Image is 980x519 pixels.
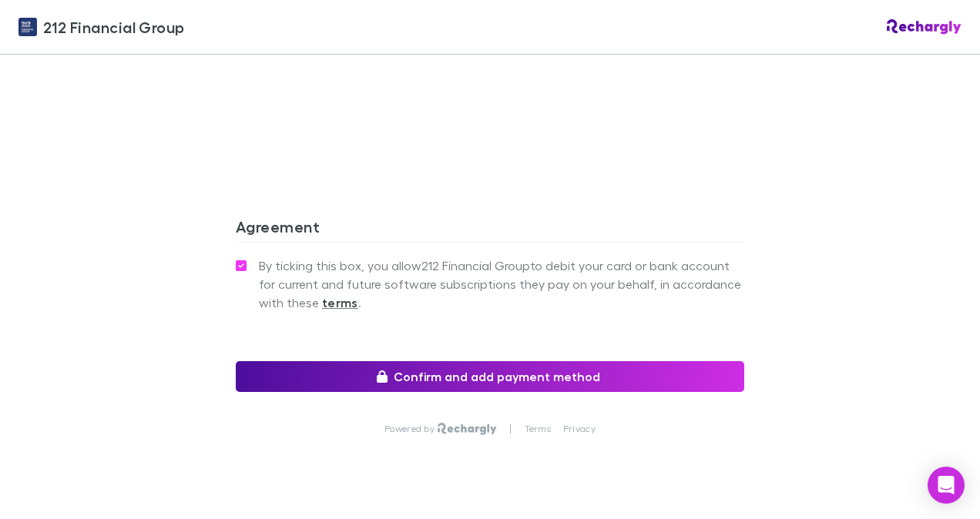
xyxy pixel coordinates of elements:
[928,467,965,504] div: Open Intercom Messenger
[887,19,962,35] img: Rechargly Logo
[509,423,512,435] p: |
[384,423,438,435] p: Powered by
[236,361,744,392] button: Confirm and add payment method
[563,423,596,435] a: Privacy
[236,217,744,242] h3: Agreement
[322,295,358,310] strong: terms
[259,256,744,312] span: By ticking this box, you allow 212 Financial Group to debit your card or bank account for current...
[525,423,551,435] a: Terms
[438,423,497,435] img: Rechargly Logo
[43,15,185,39] span: 212 Financial Group
[18,18,37,36] img: 212 Financial Group's Logo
